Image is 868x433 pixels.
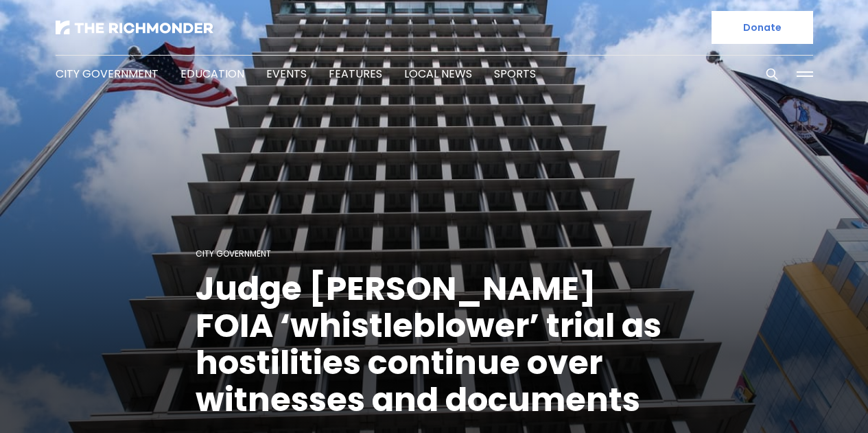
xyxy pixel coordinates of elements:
a: Sports [494,66,536,82]
button: Search this site [762,64,782,84]
a: Features [329,66,382,82]
h1: Judge [PERSON_NAME] FOIA ‘whistleblower’ trial as hostilities continue over witnesses and documents [196,270,673,419]
iframe: portal-trigger [752,366,868,433]
a: City Government [196,248,271,259]
a: Donate [712,11,813,44]
a: Education [180,66,244,82]
img: The Richmonder [56,21,213,34]
a: Local News [404,66,472,82]
a: City Government [56,66,159,82]
a: Events [266,66,307,82]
